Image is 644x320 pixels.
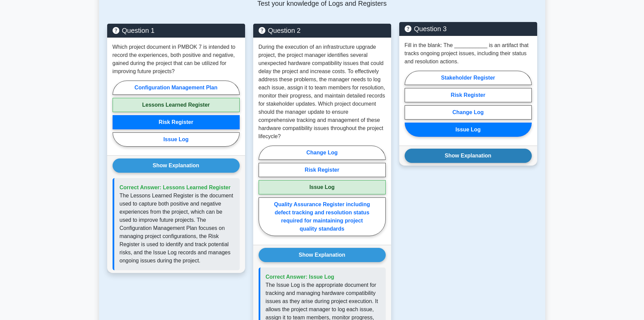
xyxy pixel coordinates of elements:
[266,274,334,280] span: Correct Answer: Issue Log
[259,43,386,141] p: During the execution of an infrastructure upgrade project, the project manager identifies several...
[259,163,386,177] label: Risk Register
[113,26,240,35] h5: Question 1
[259,248,386,262] button: Show Explanation
[405,71,532,85] label: Stakeholder Register
[113,132,240,147] label: Issue Log
[405,105,532,120] label: Change Log
[113,98,240,112] label: Lessons Learned Register
[259,146,386,160] label: Change Log
[405,25,532,33] h5: Question 3
[259,197,386,236] label: Quality Assurance Register including defect tracking and resolution status required for maintaini...
[259,26,386,35] h5: Question 2
[405,88,532,102] label: Risk Register
[120,185,231,190] span: Correct Answer: Lessons Learned Register
[113,43,240,76] p: Which project document in PMBOK 7 is intended to record the experiences, both positive and negati...
[113,158,240,173] button: Show Explanation
[259,180,386,194] label: Issue Log
[120,192,234,265] p: The Lessons Learned Register is the document used to capture both positive and negative experienc...
[113,81,240,95] label: Configuration Management Plan
[405,123,532,137] label: Issue Log
[405,41,532,66] p: Fill in the blank: The ___________ is an artifact that tracks ongoing project issues, including t...
[113,115,240,129] label: Risk Register
[405,149,532,163] button: Show Explanation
